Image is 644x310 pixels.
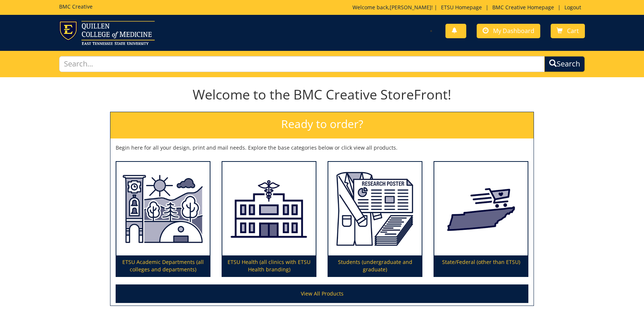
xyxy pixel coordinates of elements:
[567,27,579,35] span: Cart
[544,56,585,72] button: Search
[116,144,528,151] p: Begin here for all your design, print and mail needs. Explore the base categories below or click ...
[110,87,534,102] h1: Welcome to the BMC Creative StoreFront!
[437,4,486,11] a: ETSU Homepage
[222,162,316,276] a: ETSU Health (all clinics with ETSU Health branding)
[59,21,155,45] img: ETSU logo
[116,162,210,276] a: ETSU Academic Departments (all colleges and departments)
[434,162,528,276] a: State/Federal (other than ETSU)
[116,162,210,255] img: ETSU Academic Departments (all colleges and departments)
[493,27,534,35] span: My Dashboard
[477,24,540,38] a: My Dashboard
[116,255,210,276] p: ETSU Academic Departments (all colleges and departments)
[110,112,534,138] h2: Ready to order?
[561,4,585,11] a: Logout
[328,162,422,276] a: Students (undergraduate and graduate)
[551,24,585,38] a: Cart
[222,255,316,276] p: ETSU Health (all clinics with ETSU Health branding)
[59,56,544,72] input: Search...
[352,4,585,11] p: Welcome back, ! | | |
[434,255,528,276] p: State/Federal (other than ETSU)
[328,255,422,276] p: Students (undergraduate and graduate)
[434,162,528,255] img: State/Federal (other than ETSU)
[59,4,93,9] h5: BMC Creative
[222,162,316,255] img: ETSU Health (all clinics with ETSU Health branding)
[116,284,528,303] a: View All Products
[328,162,422,255] img: Students (undergraduate and graduate)
[489,4,558,11] a: BMC Creative Homepage
[390,4,431,11] a: [PERSON_NAME]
